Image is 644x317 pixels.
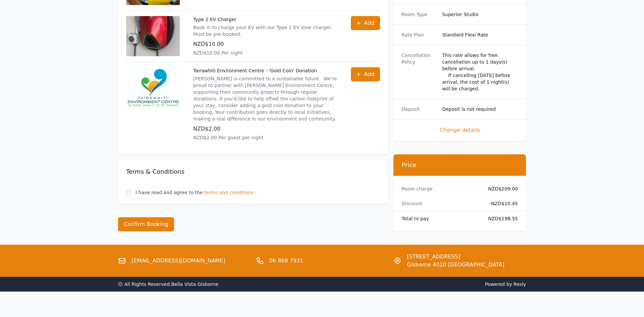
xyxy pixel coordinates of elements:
[442,52,518,92] div: This rate allows for free cancellation up to 1 days(s) before arrival. If cancelling [DATE] befor...
[351,67,380,81] button: Add
[325,281,526,288] span: Powered by
[401,106,437,112] dt: Deposit
[269,257,304,265] a: 06 868 7931
[193,134,337,141] p: NZD$2.00 Per guest per night
[401,215,477,222] dt: Total to pay
[442,11,518,18] dd: Superior Studio
[126,67,180,107] img: Tairawhiti Environment Centre - 'Gold Coin' Donation
[131,257,225,265] a: [EMAIL_ADDRESS][DOMAIN_NAME]
[401,126,518,134] span: Change details
[401,200,477,207] dt: Discount
[401,161,518,169] h3: Price
[483,185,518,192] dd: NZD$209.00
[442,31,518,38] dd: Standard Flexi Rate
[193,24,337,37] p: Book in to charge your EV with our Type 2 EV slow charger. Must be pre-booked.
[401,52,437,92] dt: Cancellation Policy
[407,253,504,261] span: [STREET_ADDRESS]
[351,16,380,30] button: Add
[193,75,337,122] p: [PERSON_NAME] is committed to a sustainable future. We’re proud to partner with [PERSON_NAME] Env...
[364,70,374,78] span: Add
[126,168,380,176] h3: Terms & Conditions
[193,67,337,74] p: Tairawhiti Environment Centre - 'Gold Coin' Donation
[514,282,526,287] a: Resly
[204,189,254,196] span: terms and conditions
[118,217,174,231] button: Confirm Booking
[193,50,337,56] p: NZD$10.00 Per night
[401,11,437,18] dt: Room Type
[136,190,203,195] label: I have read and agree to the
[401,185,477,192] dt: Room charge
[401,31,437,38] dt: Rate Plan
[483,215,518,222] dd: NZD$198.55
[364,19,374,27] span: Add
[442,106,518,112] dd: Deposit is not required
[118,282,218,287] span: ⓒ All Rights Reserved. Bella Vista Gisborne
[193,125,337,133] p: NZD$2.00
[483,200,518,207] dd: - NZD$10.45
[126,16,180,56] img: Type 2 EV Charger
[407,261,504,269] span: Gisborne 4010 [GEOGRAPHIC_DATA]
[193,16,337,23] p: Type 2 EV Charger
[193,40,337,48] p: NZD$10.00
